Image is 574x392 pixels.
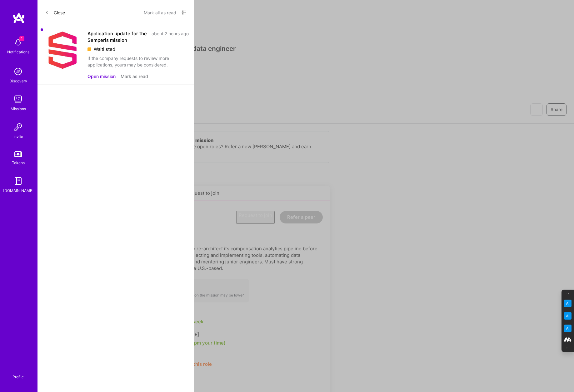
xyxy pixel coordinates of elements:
img: logo [12,12,25,24]
button: Mark all as read [144,7,176,17]
a: Profile [10,367,26,380]
button: Mark as read [121,73,148,80]
img: Key Point Extractor icon [564,300,572,307]
img: Email Tone Analyzer icon [564,312,572,320]
div: about 2 hours ago [152,30,189,43]
button: Open mission [87,73,116,80]
div: Discovery [9,78,27,84]
div: Application update for the Semperis mission [87,30,148,43]
div: [DOMAIN_NAME] [3,187,33,194]
img: bell [12,36,24,49]
div: Tokens [12,159,25,166]
img: tokens [14,151,22,157]
div: Notifications [7,49,29,55]
span: 1 [19,36,24,41]
div: If the company requests to review more applications, yours may be considered. [87,55,189,68]
img: guide book [12,175,24,187]
img: discovery [12,65,24,78]
img: Invite [12,121,24,133]
img: Company Logo [42,30,82,70]
div: Profile [12,374,24,380]
div: Waitlisted [87,46,189,52]
div: Invite [13,133,23,140]
button: Close [45,7,65,17]
div: Missions [11,105,26,112]
img: teamwork [12,93,24,105]
img: Jargon Buster icon [564,325,572,332]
